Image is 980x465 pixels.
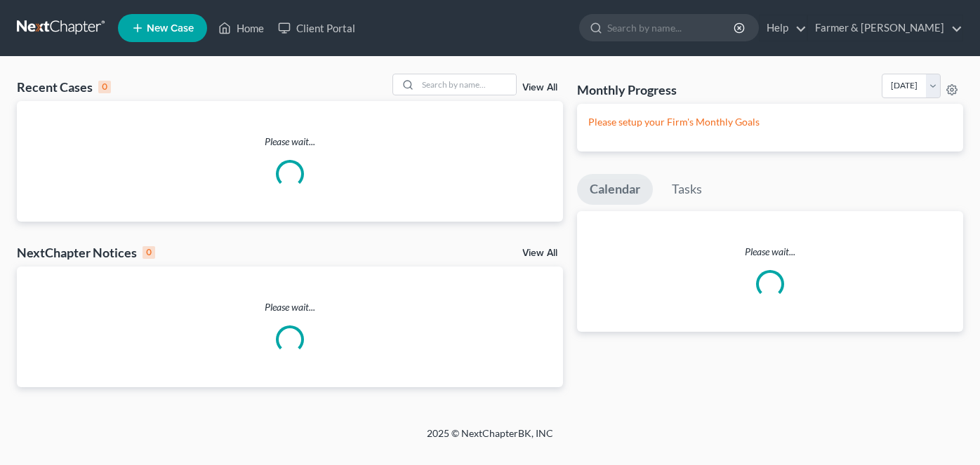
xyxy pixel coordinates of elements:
a: View All [522,83,557,93]
a: Tasks [659,174,715,205]
input: Search by name... [418,74,516,95]
a: View All [522,248,557,258]
a: Client Portal [271,15,362,41]
div: 2025 © NextChapterBK, INC [90,426,890,452]
input: Search by name... [607,15,736,41]
h3: Monthly Progress [577,81,677,98]
p: Please wait... [17,135,563,149]
a: Home [211,15,271,41]
a: Help [760,15,807,41]
p: Please wait... [17,300,563,314]
span: New Case [147,23,194,34]
a: Farmer & [PERSON_NAME] [808,15,962,41]
div: NextChapter Notices [17,244,155,261]
p: Please wait... [577,245,963,259]
div: Recent Cases [17,79,111,95]
div: 0 [98,81,111,93]
p: Please setup your Firm's Monthly Goals [588,115,952,129]
a: Calendar [577,174,653,205]
div: 0 [143,246,155,259]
